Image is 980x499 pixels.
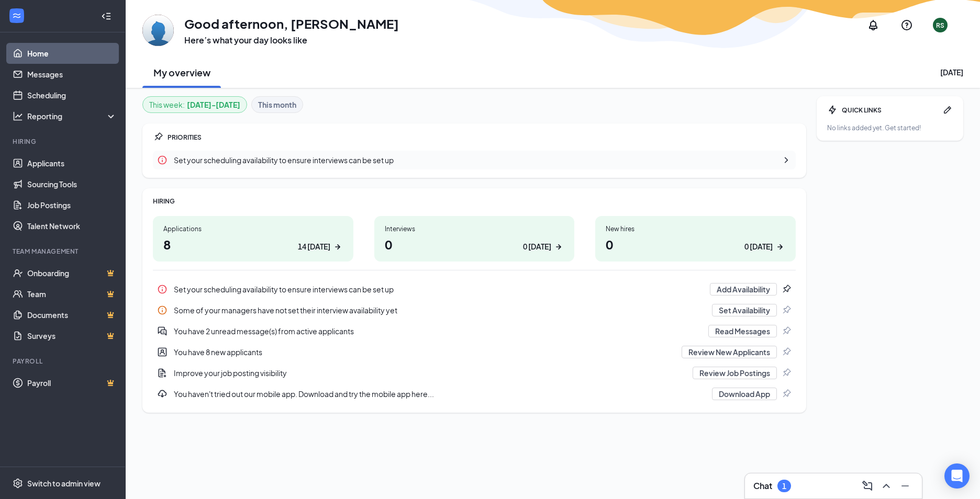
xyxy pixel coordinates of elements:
a: DoubleChatActiveYou have 2 unread message(s) from active applicantsRead MessagesPin [153,321,796,342]
div: Some of your managers have not set their interview availability yet [153,300,796,321]
svg: Download [157,389,168,399]
button: ComposeMessage [859,478,876,494]
a: InfoSet your scheduling availability to ensure interviews can be set upChevronRight [153,151,796,169]
svg: Settings [13,478,23,489]
div: Set your scheduling availability to ensure interviews can be set up [174,155,775,165]
button: Download App [712,388,777,400]
svg: Info [157,155,168,165]
div: You haven't tried out our mobile app. Download and try the mobile app here... [174,389,706,399]
div: Payroll [13,357,115,366]
div: Some of your managers have not set their interview availability yet [174,305,706,315]
button: Minimize [897,478,914,494]
svg: ArrowRight [553,242,564,252]
svg: DoubleChatActive [157,326,168,336]
svg: Bolt [827,105,838,115]
a: InfoSet your scheduling availability to ensure interviews can be set upAdd AvailabilityPin [153,279,796,300]
svg: QuestionInfo [900,19,913,31]
svg: Notifications [867,19,879,31]
img: Robert Smith [142,15,174,46]
h1: Good afternoon, [PERSON_NAME] [184,15,399,32]
div: 14 [DATE] [298,241,330,252]
div: No links added yet. Get started! [827,123,953,132]
div: Open Intercom Messenger [944,463,970,489]
a: TeamCrown [27,283,117,304]
button: Review New Applicants [682,346,777,358]
svg: DocumentAdd [157,368,168,378]
div: Reporting [27,111,117,121]
div: Set your scheduling availability to ensure interviews can be set up [174,284,704,294]
a: New hires00 [DATE]ArrowRight [595,216,796,262]
div: This week : [149,99,240,110]
a: Job Postings [27,195,117,216]
div: Set your scheduling availability to ensure interviews can be set up [153,279,796,300]
div: Improve your job posting visibility [153,362,796,383]
a: Scheduling [27,85,117,106]
div: PRIORITIES [168,133,796,142]
svg: Pin [781,326,792,336]
div: You have 2 unread message(s) from active applicants [174,326,702,336]
div: Switch to admin view [27,478,101,489]
div: RS [936,21,944,30]
div: You haven't tried out our mobile app. Download and try the mobile app here... [153,383,796,404]
div: You have 2 unread message(s) from active applicants [153,321,796,342]
svg: Pin [153,132,163,142]
svg: ArrowRight [775,242,785,252]
div: Set your scheduling availability to ensure interviews can be set up [153,151,796,169]
svg: ArrowRight [332,242,343,252]
div: Interviews [385,224,564,233]
svg: Pin [781,284,792,294]
svg: Minimize [899,480,911,492]
svg: Pin [781,389,792,399]
a: Interviews00 [DATE]ArrowRight [374,216,575,262]
svg: ChevronUp [880,480,893,492]
svg: ComposeMessage [861,480,874,492]
div: Improve your job posting visibility [174,368,686,378]
div: [DATE] [940,67,963,77]
svg: Pin [781,305,792,315]
button: ChevronUp [878,478,895,494]
svg: WorkstreamLogo [12,10,22,21]
div: Team Management [13,247,115,256]
svg: Info [157,305,168,315]
div: 0 [DATE] [523,241,551,252]
div: QUICK LINKS [842,106,938,115]
a: SurveysCrown [27,325,117,346]
a: Applicants [27,153,117,174]
svg: UserEntity [157,347,168,357]
div: You have 8 new applicants [174,347,675,357]
h3: Here’s what your day looks like [184,35,399,46]
a: Applications814 [DATE]ArrowRight [153,216,353,262]
svg: Pen [942,105,953,115]
h2: My overview [153,66,210,79]
div: HIRING [153,197,796,206]
button: Read Messages [708,325,777,337]
div: Hiring [13,137,115,146]
div: Applications [163,224,343,233]
a: InfoSome of your managers have not set their interview availability yetSet AvailabilityPin [153,300,796,321]
svg: Info [157,284,168,294]
a: DownloadYou haven't tried out our mobile app. Download and try the mobile app here...Download AppPin [153,383,796,404]
b: This month [258,99,296,110]
svg: Collapse [101,11,112,21]
svg: Pin [781,347,792,357]
a: PayrollCrown [27,372,117,393]
a: Sourcing Tools [27,174,117,195]
div: 0 [DATE] [744,241,773,252]
a: DocumentsCrown [27,304,117,325]
div: You have 8 new applicants [153,342,796,362]
div: 1 [782,482,786,491]
button: Add Availability [710,283,777,296]
button: Review Job Postings [693,367,777,379]
a: UserEntityYou have 8 new applicantsReview New ApplicantsPin [153,342,796,362]
svg: ChevronRight [781,155,792,165]
svg: Pin [781,368,792,378]
a: OnboardingCrown [27,263,117,283]
h3: Chat [753,480,772,492]
a: DocumentAddImprove your job posting visibilityReview Job PostingsPin [153,362,796,383]
h1: 8 [163,235,343,253]
a: Home [27,43,117,64]
a: Talent Network [27,216,117,236]
b: [DATE] - [DATE] [187,99,240,110]
div: New hires [606,224,785,233]
button: Set Availability [712,304,777,316]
